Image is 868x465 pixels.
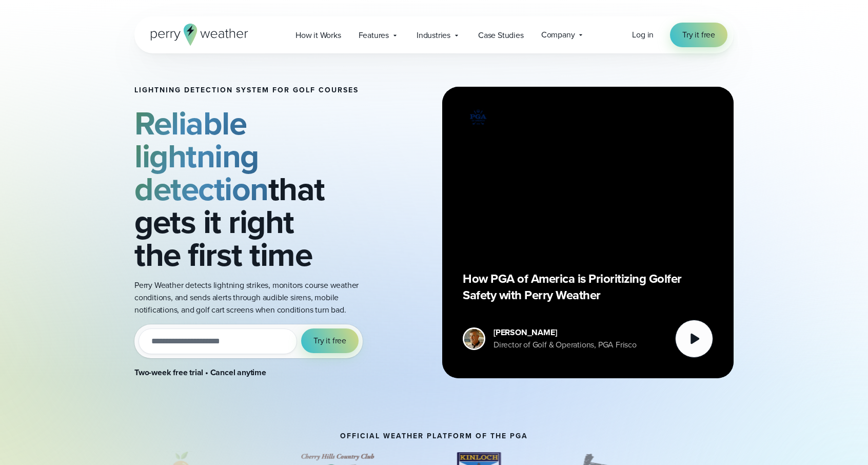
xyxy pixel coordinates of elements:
[494,339,637,351] div: Director of Golf & Operations, PGA Frisco
[417,29,450,42] span: Industries
[632,29,654,41] a: Log in
[469,25,532,46] a: Case Studies
[494,326,637,339] div: [PERSON_NAME]
[682,29,715,41] span: Try it free
[134,86,374,94] h1: Lightning detection system for golf courses
[287,25,350,46] a: How it Works
[463,107,494,127] img: PGA.svg
[134,99,268,213] strong: Reliable lightning detection
[301,328,359,353] button: Try it free
[340,432,528,440] h3: Official Weather Platform of the PGA
[295,29,341,42] span: How it Works
[134,107,374,271] h2: that gets it right the first time
[134,366,266,378] strong: Two-week free trial • Cancel anytime
[463,270,713,303] p: How PGA of America is Prioritizing Golfer Safety with Perry Weather
[313,335,346,347] span: Try it free
[670,23,727,47] a: Try it free
[134,279,374,316] p: Perry Weather detects lightning strikes, monitors course weather conditions, and sends alerts thr...
[632,29,654,41] span: Log in
[478,29,524,42] span: Case Studies
[464,329,484,348] img: Paul Earnest, Director of Golf & Operations, PGA Frisco Headshot
[359,29,389,42] span: Features
[541,29,575,41] span: Company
